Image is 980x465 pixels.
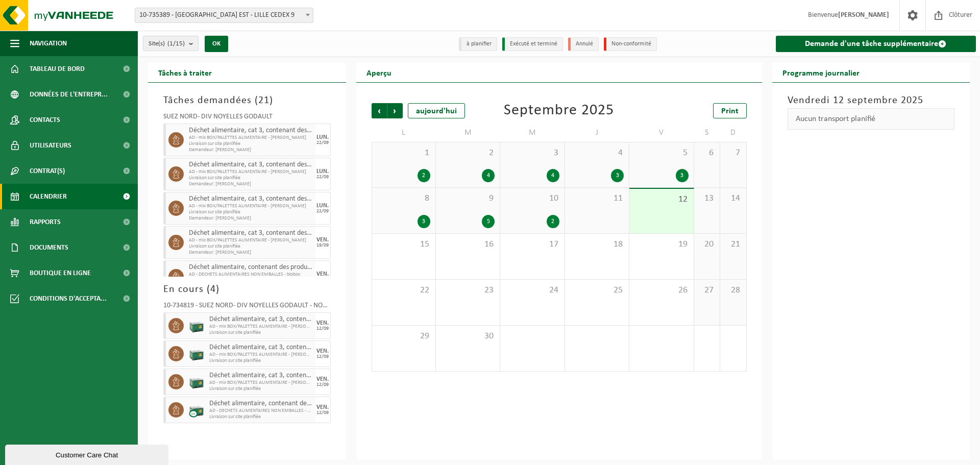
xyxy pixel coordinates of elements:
a: Print [713,103,747,118]
h3: Vendredi 12 septembre 2025 [788,93,955,108]
span: 19 [634,239,688,250]
span: 10 [505,193,559,204]
span: Précédent [372,103,387,118]
span: Tableau de bord [30,56,85,82]
td: J [565,124,629,142]
span: Déchet alimentaire, cat 3, contenant des produits d'origine animale, emballage synthétique [189,161,313,169]
span: Contrat(s) [30,158,65,184]
span: 4 [570,148,624,159]
div: 3 [676,169,689,182]
span: 30 [441,331,495,342]
span: AD - mix BOX/PALETTES ALIMENTAIRE - [PERSON_NAME] [189,135,313,141]
span: Rapports [30,209,61,235]
span: 15 [377,239,430,250]
button: Site(s)(1/15) [143,36,199,51]
span: 16 [441,239,495,250]
span: 3 [505,148,559,159]
span: Déchet alimentaire, contenant des produits d'origine animale, non emballé, catégorie 3 [189,263,313,272]
span: 4 [210,284,216,295]
div: SUEZ NORD- DIV NOYELLES GODAULT [163,113,331,124]
strong: [PERSON_NAME] [838,11,889,19]
div: 12/09 [316,410,329,415]
count: (1/15) [167,40,185,47]
img: PB-LB-CU [189,402,204,418]
div: 22/09 [316,209,329,214]
span: Navigation [30,31,67,56]
span: Livraison sur site planifiée [209,414,313,420]
span: Déchet alimentaire, cat 3, contenant des produits d'origine animale, emballage synthétique [209,315,313,324]
span: AD - DECHETS ALIMENTAIRES NON EMBALLES - biobox [209,408,313,414]
span: 24 [505,285,559,296]
div: 22/09 [316,140,329,145]
div: VEN. [316,320,329,326]
span: 1 [377,148,430,159]
span: 5 [634,148,688,159]
span: 13 [699,193,715,204]
div: Septembre 2025 [504,103,614,118]
img: PB-LB-0680-HPE-GN-01 [189,346,204,361]
span: 29 [377,331,430,342]
span: AD - mix BOX/PALETTES ALIMENTAIRE - [PERSON_NAME] [189,203,313,209]
h2: Aperçu [356,62,402,82]
span: 8 [377,193,430,204]
div: 12/09 [316,354,329,359]
li: à planifier [459,37,497,51]
span: 26 [634,285,688,296]
span: Livraison sur site planifiée [189,243,313,250]
div: 12/09 [316,326,329,331]
span: Demandeur: [PERSON_NAME] [189,250,313,256]
span: Demandeur: [PERSON_NAME] [189,147,313,153]
span: AD - DECHETS ALIMENTAIRES NON EMBALLES - biobox [189,272,313,278]
span: Livraison sur site planifiée [189,141,313,147]
div: LUN. [316,168,329,175]
span: 27 [699,285,715,296]
button: OK [205,36,228,52]
span: Livraison sur site planifiée [209,358,313,364]
span: 18 [570,239,624,250]
li: Exécuté et terminé [502,37,563,51]
span: Suivant [387,103,403,118]
div: VEN. [316,376,329,382]
td: D [720,124,746,142]
div: VEN. [316,404,329,410]
span: 17 [505,239,559,250]
span: 2 [441,148,495,159]
span: 14 [725,193,741,204]
div: 5 [482,215,495,228]
iframe: chat widget [5,443,170,465]
span: 21 [725,239,741,250]
span: Livraison sur site planifiée [189,209,313,215]
span: AD - mix BOX/PALETTES ALIMENTAIRE - [PERSON_NAME] [209,352,313,358]
div: 3 [418,215,430,228]
span: Livraison sur site planifiée [209,386,313,392]
h2: Programme journalier [772,62,870,82]
li: Non-conformité [604,37,657,51]
span: 9 [441,193,495,204]
span: Déchet alimentaire, cat 3, contenant des produits d'origine animale, emballage synthétique [189,127,313,135]
span: Boutique en ligne [30,260,91,286]
td: M [436,124,500,142]
span: Livraison sur site planifiée [189,175,313,181]
span: 10-735389 - SUEZ RV NORD EST - LILLE CEDEX 9 [135,8,313,23]
h2: Tâches à traiter [148,62,222,82]
div: 10-734819 - SUEZ NORD- DIV NOYELLES GODAULT - NOYELLES GODAULT [163,302,331,312]
div: aujourd'hui [408,103,465,118]
span: 23 [441,285,495,296]
span: 22 [377,285,430,296]
div: 3 [611,169,624,182]
span: Livraison sur site planifiée [209,330,313,336]
span: AD - mix BOX/PALETTES ALIMENTAIRE - [PERSON_NAME] [209,324,313,330]
span: 11 [570,193,624,204]
span: Utilisateurs [30,133,71,158]
span: Déchet alimentaire, cat 3, contenant des produits d'origine animale, emballage synthétique [189,195,313,203]
div: LUN. [316,203,329,209]
span: 10-735389 - SUEZ RV NORD EST - LILLE CEDEX 9 [135,8,313,22]
span: 20 [699,239,715,250]
span: Print [721,107,739,115]
span: Site(s) [149,36,185,52]
div: 19/09 [316,243,329,248]
td: V [629,124,694,142]
span: AD - mix BOX/PALETTES ALIMENTAIRE - [PERSON_NAME] [189,169,313,175]
div: VEN. [316,237,329,243]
